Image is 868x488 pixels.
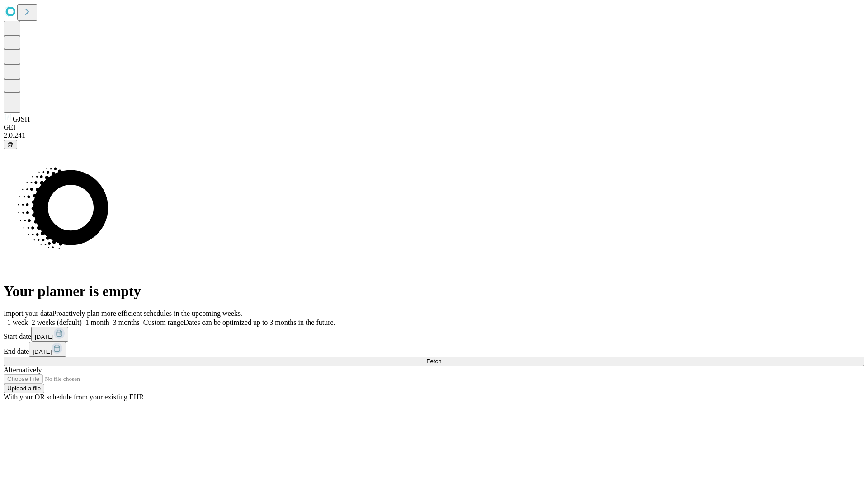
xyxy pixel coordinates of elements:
span: [DATE] [33,348,52,355]
span: 1 week [7,319,28,326]
span: Dates can be optimized up to 3 months in the future. [184,319,335,326]
span: With your OR schedule from your existing EHR [4,393,144,401]
span: [DATE] [35,333,54,340]
div: Start date [4,327,864,342]
div: End date [4,342,864,357]
button: Upload a file [4,384,44,393]
span: Custom range [143,319,184,326]
span: Import your data [4,310,52,317]
span: 2 weeks (default) [32,319,82,326]
span: Alternatively [4,366,42,374]
span: Proactively plan more efficient schedules in the upcoming weeks. [52,310,242,317]
div: GEI [4,123,864,131]
span: GJSH [13,115,30,123]
h1: Your planner is empty [4,283,864,300]
button: @ [4,140,17,149]
button: [DATE] [29,342,66,357]
span: 3 months [113,319,140,326]
span: 1 month [85,319,109,326]
span: @ [7,141,14,148]
span: Fetch [426,358,441,365]
button: [DATE] [31,327,68,342]
div: 2.0.241 [4,131,864,140]
button: Fetch [4,357,864,366]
